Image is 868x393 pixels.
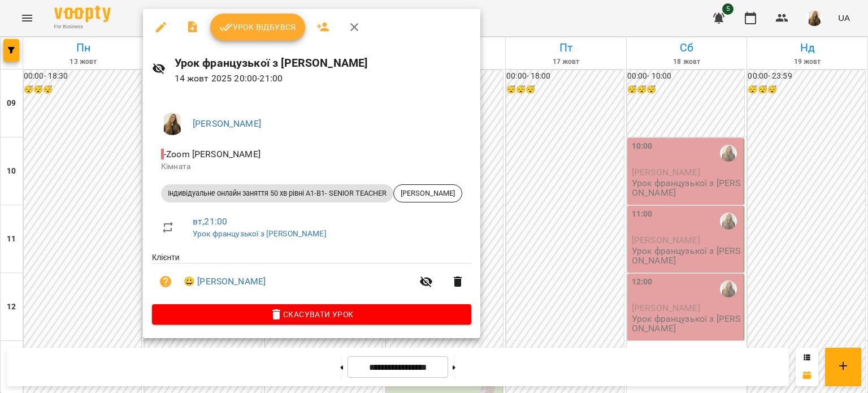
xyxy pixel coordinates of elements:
[152,268,179,295] button: Візит ще не сплачено. Додати оплату?
[161,188,393,198] span: Індивідуальне онлайн заняття 50 хв рівні А1-В1- SENIOR TEACHER
[175,72,471,85] p: 14 жовт 2025 20:00 - 21:00
[161,149,263,159] span: - Zoom [PERSON_NAME]
[161,161,462,172] p: Кімната
[152,252,471,304] ul: Клієнти
[219,20,296,34] span: Урок відбувся
[161,113,184,135] img: e6d74434a37294e684abaaa8ba944af6.png
[393,184,462,202] div: [PERSON_NAME]
[175,54,471,72] h6: Урок французької з [PERSON_NAME]
[193,118,261,129] a: [PERSON_NAME]
[193,229,327,238] a: Урок французької з [PERSON_NAME]
[184,275,266,288] a: 😀 [PERSON_NAME]
[161,308,462,321] span: Скасувати Урок
[193,216,227,227] a: вт , 21:00
[210,14,305,41] button: Урок відбувся
[152,304,471,325] button: Скасувати Урок
[394,188,462,198] span: [PERSON_NAME]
